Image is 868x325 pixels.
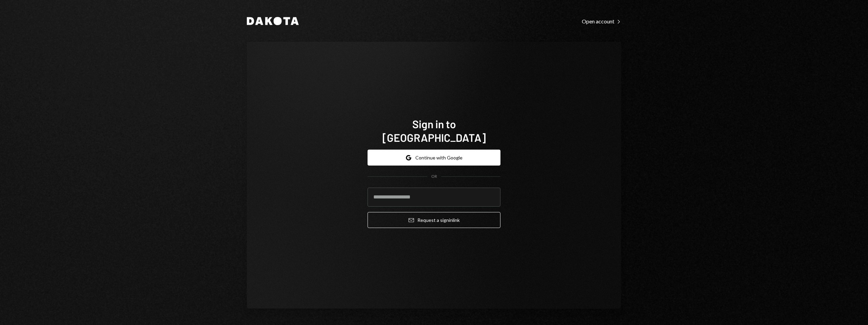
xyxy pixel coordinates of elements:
button: Continue with Google [368,150,500,166]
div: Open account [582,18,621,25]
button: Request a signinlink [368,212,500,228]
h1: Sign in to [GEOGRAPHIC_DATA] [368,117,500,144]
div: OR [431,174,437,179]
a: Open account [582,17,621,25]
